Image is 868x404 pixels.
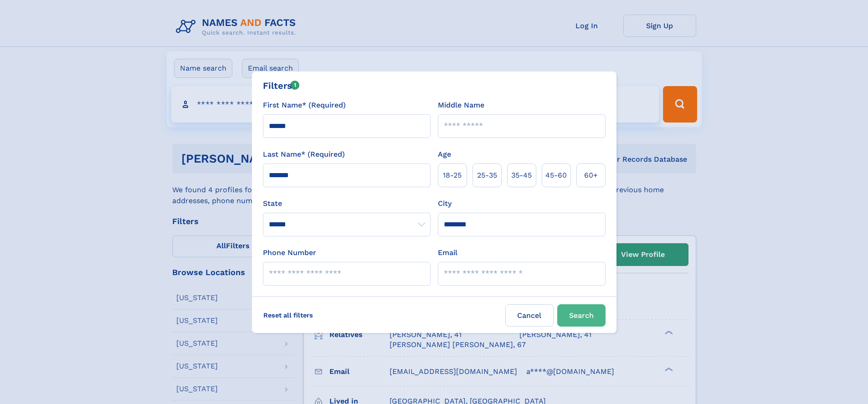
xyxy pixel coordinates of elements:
[263,79,300,92] div: Filters
[263,100,346,111] label: First Name* (Required)
[477,170,497,181] span: 25‑35
[263,149,345,160] label: Last Name* (Required)
[263,198,431,209] label: State
[263,247,316,258] label: Phone Number
[511,170,532,181] span: 35‑45
[257,304,319,326] label: Reset all filters
[443,170,462,181] span: 18‑25
[557,304,606,327] button: Search
[545,170,567,181] span: 45‑60
[584,170,598,181] span: 60+
[438,198,452,209] label: City
[505,304,554,327] label: Cancel
[438,149,451,160] label: Age
[438,100,484,111] label: Middle Name
[438,247,457,258] label: Email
